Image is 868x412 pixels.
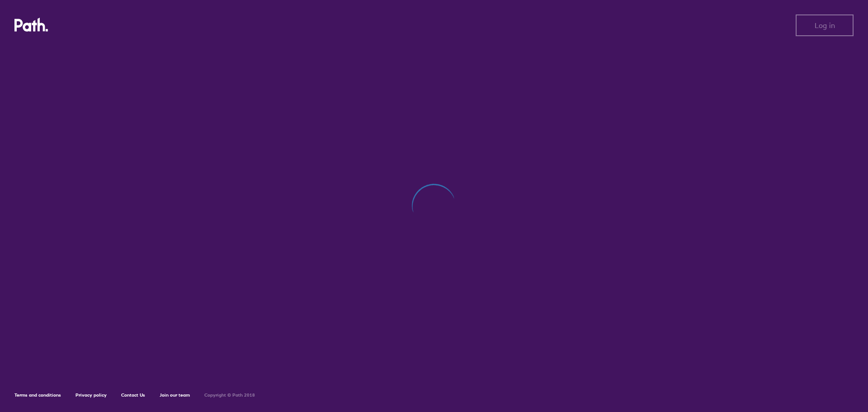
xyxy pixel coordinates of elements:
[75,392,107,398] a: Privacy policy
[121,392,145,398] a: Contact Us
[160,392,190,398] a: Join our team
[14,392,61,398] a: Terms and conditions
[815,21,835,29] span: Log in
[796,14,854,36] button: Log in
[204,393,255,398] h6: Copyright © Path 2018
